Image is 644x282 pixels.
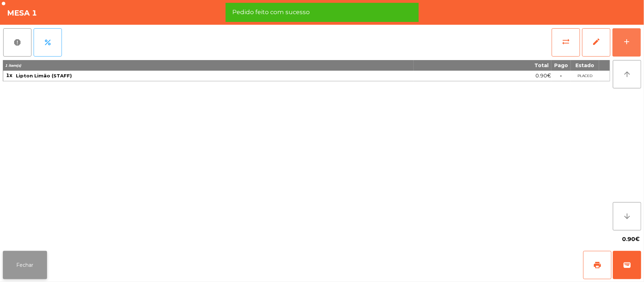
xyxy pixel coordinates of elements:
button: add [613,28,641,57]
div: add [622,37,631,46]
button: Fechar [3,251,47,279]
h4: Mesa 1 [7,8,37,18]
span: report [13,38,22,47]
span: edit [592,37,601,46]
span: percent [43,38,52,47]
span: - [560,72,562,79]
span: Lipton Limão (STAFF) [16,73,72,78]
button: arrow_upward [613,60,641,88]
span: 0.90€ [535,71,551,81]
i: arrow_upward [623,70,631,78]
i: arrow_downward [623,212,631,221]
button: wallet [613,251,641,279]
td: PLACED [571,71,599,81]
th: Pago [551,60,571,71]
span: 0.90€ [622,234,640,245]
span: Pedido feito com sucesso [232,8,310,17]
span: 1x [6,72,12,78]
button: print [583,251,611,279]
button: sync_alt [552,28,580,57]
button: percent [34,28,62,57]
th: Total [414,60,551,71]
th: Estado [571,60,599,71]
button: report [3,28,31,57]
span: print [593,261,602,269]
button: arrow_downward [613,202,641,230]
span: 1 item(s) [5,63,21,68]
span: wallet [623,261,631,269]
button: edit [582,28,610,57]
span: sync_alt [562,37,570,46]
